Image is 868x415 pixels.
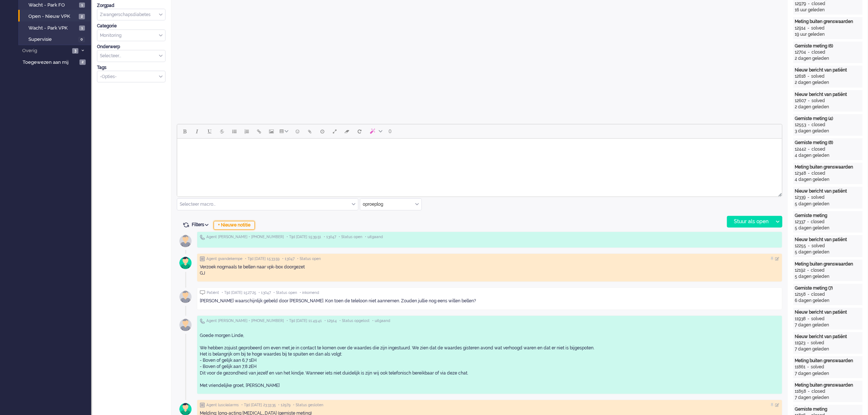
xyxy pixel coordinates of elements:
button: Strikethrough [216,125,228,137]
div: Goede morgen Linde, We hebben zojuist geprobeerd om even met je in contact te komen over de waard... [200,326,779,389]
span: Supervisie [28,36,77,43]
div: Select Tags [97,71,166,83]
div: 12607 [795,98,806,104]
img: ic_note_grey.svg [200,403,205,408]
button: Bold [179,125,191,137]
span: • 13047 [324,234,336,240]
span: 2 [79,59,86,65]
span: Agent [PERSON_NAME] • [PHONE_NUMBER] [206,318,284,323]
span: • 13047 [258,290,271,295]
img: ic_telephone_grey.svg [200,318,205,324]
div: Meting buiten grenswaarden [795,164,861,170]
div: - [806,316,811,322]
div: 12979 [795,1,806,7]
div: - [806,146,811,152]
div: closed [811,146,825,152]
span: Wacht - Park FO [28,2,77,9]
span: • inkomend [300,290,319,295]
div: 2 dagen geleden [795,55,861,62]
button: Bullet list [228,125,241,137]
div: 12704 [795,49,806,55]
div: closed [811,122,825,128]
span: Agent gvandekempe [206,256,242,261]
a: Supervisie 0 [21,35,90,43]
div: Gemiste meting (7) [795,285,861,291]
div: Gemiste meting (6) [795,43,861,49]
div: - [806,98,811,104]
div: 12914 [795,25,806,31]
div: Nieuw bericht van patiënt [795,237,861,243]
img: avatar [176,316,195,334]
span: • 12914 [324,318,337,323]
span: • Tijd [DATE] 15:33:59 [245,256,280,261]
div: 12192 [795,267,805,274]
div: 12337 [795,219,805,225]
a: Wacht - Park FO 1 [21,1,90,9]
div: 7 dagen geleden [795,346,861,352]
div: Onderwerp [97,44,166,50]
div: 7 dagen geleden [795,322,861,328]
button: Add attachment [304,125,316,137]
button: Insert/edit image [265,125,278,137]
div: 5 dagen geleden [795,274,861,280]
button: Italic [191,125,203,137]
div: - [805,340,811,346]
div: closed [811,388,825,395]
div: Gemiste meting [795,213,861,219]
div: - [806,388,811,395]
span: • uitgaand [372,318,390,323]
div: 6 dagen geleden [795,298,861,304]
a: Open - Nieuw VPK 2 [21,12,90,20]
div: 12348 [795,170,806,177]
div: 12618 [795,73,806,79]
button: 0 [385,125,395,137]
div: 4 dagen geleden [795,177,861,183]
div: Resize [776,190,782,197]
div: 11923 [795,340,805,346]
div: 16 uur geleden [795,7,861,13]
span: 1 [79,3,85,8]
span: Wacht - Park VPK [28,25,77,32]
button: Fullscreen [328,125,341,137]
span: • 12979 [278,403,291,408]
div: Meting buiten grenswaarden [795,382,861,388]
div: Stuur als open [727,216,773,227]
span: 3 [72,48,78,54]
div: - [806,170,811,177]
div: closed [811,49,825,55]
div: - [806,122,811,128]
span: Agent lusciialarms [206,403,239,408]
div: 11858 [795,388,806,395]
div: 19 uur geleden [795,31,861,38]
div: + Nieuwe notitie [214,221,255,230]
div: 3 dagen geleden [795,128,861,134]
span: • 13047 [282,256,295,261]
button: Delay message [316,125,328,137]
button: Emoticons [291,125,304,137]
div: closed [811,1,825,7]
div: - [805,267,811,274]
img: avatar [176,288,195,306]
iframe: Rich Text Area [177,139,782,190]
div: 12339 [795,194,806,201]
span: Open - Nieuw VPK [28,13,77,20]
div: solved [811,194,825,201]
span: Toegewezen aan mij [23,59,77,66]
span: • Tijd [DATE] 23:33:35 [241,403,276,408]
div: solved [811,25,825,31]
button: Insert/edit link [253,125,265,137]
div: closed [811,267,825,274]
button: Table [278,125,291,137]
span: Agent [PERSON_NAME] • [PHONE_NUMBER] [206,234,284,240]
div: - [806,25,811,31]
div: 4 dagen geleden [795,152,861,159]
div: Nieuw bericht van patiënt [795,334,861,340]
span: 2 [79,14,85,19]
div: 11861 [795,364,805,370]
span: • Status open [297,256,321,261]
span: • Status opgelost [339,318,370,323]
span: • Status gesloten [293,403,323,408]
div: solved [811,243,825,249]
div: 2 dagen geleden [795,79,861,86]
